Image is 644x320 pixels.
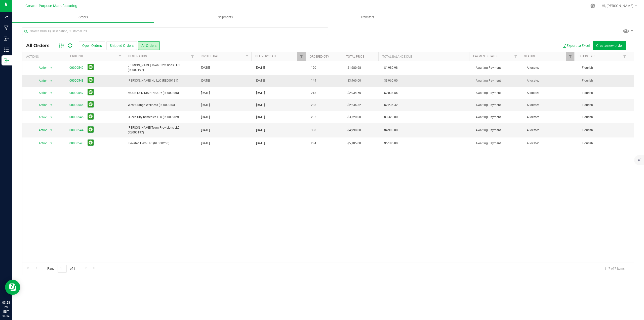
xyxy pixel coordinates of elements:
span: [DATE] [201,65,210,70]
span: Hi, [PERSON_NAME]! [602,4,634,8]
a: Orders [12,12,154,23]
span: [DATE] [256,78,265,83]
span: Flourish [582,115,631,120]
span: Create new order [596,44,623,48]
span: $2,034.56 [384,91,398,95]
span: select [48,140,54,147]
button: Export to Excel [559,41,593,50]
input: 1 [58,265,67,273]
span: [DATE] [201,128,210,133]
span: Allocated [527,115,576,120]
span: [DATE] [201,91,210,95]
th: Total Balance Due [378,52,469,61]
span: Awaiting Payment [476,103,521,108]
a: Payment Status [473,54,498,58]
span: Action [34,77,48,84]
span: [DATE] [256,65,265,70]
a: Transfers [296,12,438,23]
a: 00000547 [69,91,84,95]
span: Flourish [582,91,631,95]
a: Filter [566,52,574,61]
span: [PERSON_NAME] NJ LLC (RE000181) [128,78,195,83]
span: [DATE] [201,78,210,83]
span: $3,320.00 [347,115,361,120]
span: Awaiting Payment [476,115,521,120]
button: All Orders [138,41,160,50]
a: Order ID [70,54,83,58]
span: $5,185.00 [384,141,398,146]
inline-svg: Inbound [4,36,9,41]
span: Flourish [582,65,631,70]
span: $4,998.00 [347,128,361,133]
span: Awaiting Payment [476,65,521,70]
span: [DATE] [256,141,265,146]
span: 288 [311,103,316,108]
span: [PERSON_NAME] Town Provisions LLC (RE000197) [128,63,195,73]
span: Orders [72,15,95,20]
span: Flourish [582,78,631,83]
a: 00000545 [69,115,84,120]
span: Elevated Herb LLC (RE000250) [128,141,195,146]
span: [DATE] [201,103,210,108]
span: $1,980.98 [384,65,398,70]
span: Allocated [527,103,576,108]
span: Action [34,114,48,121]
span: $3,320.00 [384,115,398,120]
span: [DATE] [256,115,265,120]
a: Destination [128,54,147,58]
a: Filter [621,52,629,61]
a: Filter [188,52,197,61]
button: Create new order [593,41,626,50]
span: Flourish [582,103,631,108]
a: 00000548 [69,78,84,83]
span: select [48,101,54,109]
span: Awaiting Payment [476,91,521,95]
a: Shipments [154,12,296,23]
a: Delivery Date [255,54,277,58]
span: $2,236.32 [347,103,361,108]
span: 1 - 7 of 7 items [600,265,629,272]
span: [DATE] [201,141,210,146]
span: [DATE] [256,103,265,108]
span: Allocated [527,141,576,146]
span: Allocated [527,78,576,83]
a: Origin Type [579,54,596,58]
span: select [48,127,54,134]
a: Total Price [346,55,364,58]
span: $4,998.00 [384,128,398,133]
span: MOUNTAIN DISPENSARY (RE000885) [128,91,195,95]
input: Search Order ID, Destination, Customer PO... [22,27,328,35]
a: Filter [243,52,251,61]
span: 338 [311,128,316,133]
span: Awaiting Payment [476,141,521,146]
a: 00000544 [69,128,84,133]
inline-svg: Analytics [4,15,9,20]
inline-svg: Manufacturing [4,25,9,30]
span: $1,980.98 [347,65,361,70]
span: Flourish [582,128,631,133]
span: $3,960.00 [384,78,398,83]
span: $5,185.00 [347,141,361,146]
a: Status [524,54,535,58]
a: Filter [297,52,306,61]
a: 00000543 [69,141,84,146]
iframe: Resource center [5,280,20,295]
span: [DATE] [256,91,265,95]
span: Shipments [211,15,240,20]
span: select [48,77,54,84]
span: $3,960.00 [347,78,361,83]
span: All Orders [26,43,55,48]
span: Awaiting Payment [476,128,521,133]
span: Allocated [527,65,576,70]
span: Action [34,89,48,96]
p: 03:28 PM EDT [2,300,10,314]
span: [PERSON_NAME] Town Provisions LLC (RE000197) [128,125,195,135]
div: Actions [26,55,64,58]
span: $2,034.56 [347,91,361,95]
span: Greater Purpose Manufacturing [25,4,77,8]
a: Invoice Date [201,54,220,58]
span: Action [34,140,48,147]
button: Open Orders [79,41,105,50]
span: select [48,89,54,96]
a: Ordered qty [310,55,329,58]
